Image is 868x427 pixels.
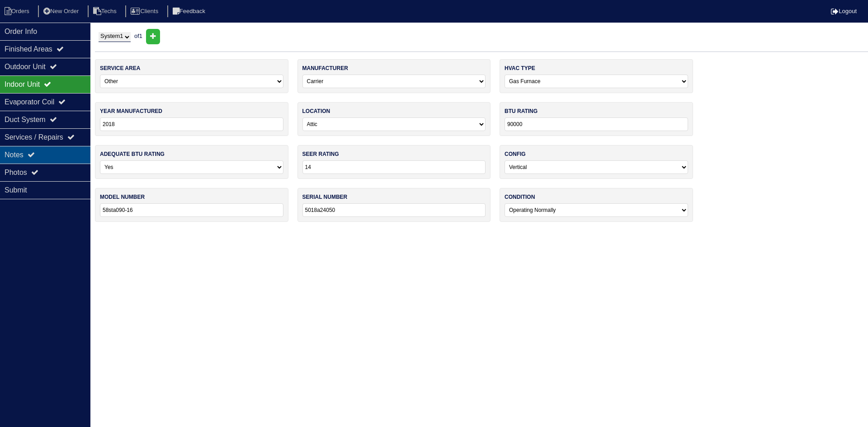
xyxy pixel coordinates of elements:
[125,5,165,18] li: Clients
[302,150,339,158] label: seer rating
[100,107,162,115] label: year manufactured
[505,107,538,115] label: btu rating
[302,64,348,72] label: manufacturer
[88,8,124,14] a: Techs
[95,29,868,44] div: of 1
[302,107,330,115] label: location
[505,64,535,72] label: hvac type
[167,5,212,18] li: Feedback
[100,193,145,201] label: model number
[831,8,857,14] a: Logout
[100,150,165,158] label: adequate btu rating
[38,8,86,14] a: New Order
[100,64,140,72] label: service area
[505,150,526,158] label: config
[302,193,348,201] label: serial number
[88,5,124,18] li: Techs
[505,193,535,201] label: condition
[125,8,165,14] a: Clients
[38,5,86,18] li: New Order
